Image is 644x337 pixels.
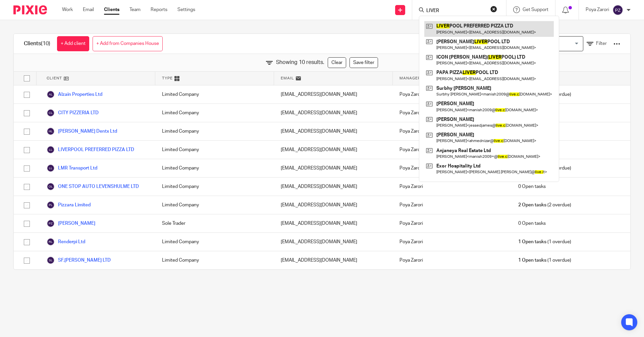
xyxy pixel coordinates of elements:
div: [EMAIL_ADDRESS][DOMAIN_NAME] [274,159,393,177]
a: Pizzara Limited [47,201,91,209]
a: Settings [177,6,195,13]
div: [EMAIL_ADDRESS][DOMAIN_NAME] [274,251,393,269]
div: Poya Zarori [393,251,512,269]
a: LMR Transport Ltd [47,164,97,172]
div: Poya Zarori [393,214,512,232]
div: Limited Company [155,178,274,196]
span: Manager [399,75,421,81]
img: Pixie [13,5,47,14]
a: Alzain Properties Ltd [47,90,102,98]
a: CITY PIZZERIA LTD [47,109,99,117]
div: Poya Zarori [393,178,512,196]
a: Clients [104,6,119,13]
span: (2 overdue) [518,202,571,208]
span: 0 Open tasks [518,220,546,227]
span: (1 overdue) [518,239,571,245]
span: Showing 10 results. [276,59,324,66]
div: Poya Zarori [393,159,512,177]
div: Limited Company [155,141,274,159]
span: 2 Open tasks [518,202,546,208]
a: ONE STOP AUTO LEVENSHULME LTD [47,183,139,191]
input: Select all [20,72,33,85]
span: (1 overdue) [518,257,571,264]
span: 0 Open tasks [518,183,546,190]
input: Search [426,8,486,14]
a: Clear [328,57,346,68]
img: svg%3E [47,183,55,191]
p: Poya Zarori [586,6,609,13]
div: Poya Zarori [393,104,512,122]
span: 1 Open tasks [518,257,546,264]
span: Get Support [523,7,548,12]
div: [EMAIL_ADDRESS][DOMAIN_NAME] [274,85,393,104]
span: Type [162,75,173,81]
img: svg%3E [47,238,55,246]
img: svg%3E [47,201,55,209]
div: Limited Company [155,159,274,177]
div: [EMAIL_ADDRESS][DOMAIN_NAME] [274,122,393,140]
div: Poya Zarori [393,233,512,251]
div: Poya Zarori [393,141,512,159]
a: LIVERPOOL PREFERRED PIZZA LTD [47,146,134,154]
div: Limited Company [155,122,274,140]
a: Email [83,6,94,13]
span: Client [47,75,62,81]
h1: Clients [24,40,50,47]
div: [EMAIL_ADDRESS][DOMAIN_NAME] [274,141,393,159]
a: [PERSON_NAME] [47,219,95,227]
div: [EMAIL_ADDRESS][DOMAIN_NAME] [274,196,393,214]
img: svg%3E [47,109,55,117]
a: [PERSON_NAME] Dentx Ltd [47,127,117,135]
div: Limited Company [155,251,274,269]
div: [EMAIL_ADDRESS][DOMAIN_NAME] [274,104,393,122]
img: svg%3E [47,164,55,172]
div: Limited Company [155,233,274,251]
div: Poya Zarori [393,85,512,104]
img: svg%3E [47,219,55,227]
img: svg%3E [47,146,55,154]
span: Filter [596,41,607,46]
div: [EMAIL_ADDRESS][DOMAIN_NAME] [274,214,393,232]
div: [EMAIL_ADDRESS][DOMAIN_NAME] [274,178,393,196]
img: svg%3E [47,256,55,264]
a: Save filter [350,57,378,68]
div: Limited Company [155,85,274,104]
span: 1 Open tasks [518,239,546,245]
a: + Add from Companies House [93,36,163,51]
a: Reports [151,6,167,13]
div: Limited Company [155,196,274,214]
a: Renderpi Ltd [47,238,85,246]
span: (10) [41,41,50,46]
a: Work [62,6,73,13]
img: svg%3E [47,90,55,98]
div: [EMAIL_ADDRESS][DOMAIN_NAME] [274,233,393,251]
a: Team [129,6,141,13]
a: SF.[PERSON_NAME] LTD [47,256,111,264]
img: svg%3E [612,5,623,15]
span: Email [281,75,294,81]
div: Poya Zarori [393,196,512,214]
button: Clear [490,6,497,12]
div: Limited Company [155,104,274,122]
img: svg%3E [47,127,55,135]
a: + Add client [57,36,89,51]
div: Poya Zarori [393,122,512,140]
div: Sole Trader [155,214,274,232]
